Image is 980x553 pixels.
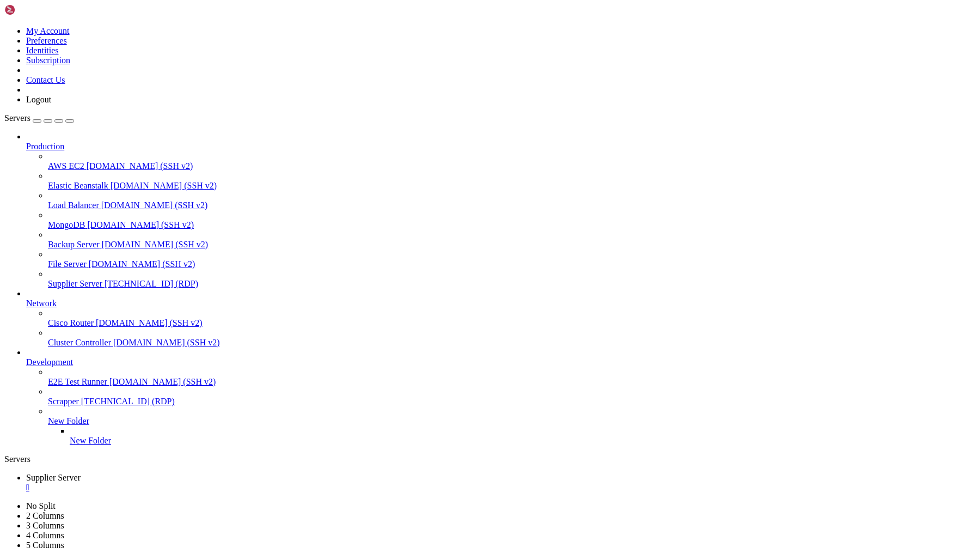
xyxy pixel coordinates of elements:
[48,308,976,328] li: Cisco Router [DOMAIN_NAME] (SSH v2)
[26,142,64,151] span: Production
[48,279,976,289] a: Supplier Server [TECHNICAL_ID] (RDP)
[48,416,89,426] span: New Folder
[26,299,57,308] span: Network
[48,328,976,348] li: Cluster Controller [DOMAIN_NAME] (SSH v2)
[26,473,81,482] span: Supplier Server
[48,387,976,406] li: Scrapper [TECHNICAL_ID] (RDP)
[81,397,175,406] span: [TECHNICAL_ID] (RDP)
[48,259,976,269] a: File Server [DOMAIN_NAME] (SSH v2)
[26,26,70,35] a: My Account
[48,318,976,328] a: Cisco Router [DOMAIN_NAME] (SSH v2)
[26,95,51,104] a: Logout
[70,436,976,446] a: New Folder
[26,289,976,348] li: Network
[26,501,56,511] a: No Split
[48,367,976,387] li: E2E Test Runner [DOMAIN_NAME] (SSH v2)
[48,161,976,171] a: AWS EC2 [DOMAIN_NAME] (SSH v2)
[26,483,976,493] a: 
[101,200,208,210] span: [DOMAIN_NAME] (SSH v2)
[26,531,64,540] a: 4 Columns
[48,318,94,327] span: Cisco Router
[26,348,976,446] li: Development
[26,132,976,289] li: Production
[48,161,84,171] span: AWS EC2
[87,161,193,171] span: [DOMAIN_NAME] (SSH v2)
[26,36,67,45] a: Preferences
[26,473,976,493] a: Supplier Server
[48,269,976,289] li: Supplier Server [TECHNICAL_ID] (RDP)
[48,230,976,250] li: Backup Server [DOMAIN_NAME] (SSH v2)
[105,279,198,288] span: [TECHNICAL_ID] (RDP)
[48,416,976,426] a: New Folder
[48,151,976,171] li: AWS EC2 [DOMAIN_NAME] (SSH v2)
[48,220,976,230] a: MongoDB [DOMAIN_NAME] (SSH v2)
[113,338,220,347] span: [DOMAIN_NAME] (SSH v2)
[48,240,976,250] a: Backup Server [DOMAIN_NAME] (SSH v2)
[48,191,976,210] li: Load Balancer [DOMAIN_NAME] (SSH v2)
[4,4,67,15] img: Shellngn
[26,46,59,55] a: Identities
[48,200,976,210] a: Load Balancer [DOMAIN_NAME] (SSH v2)
[26,357,976,367] a: Development
[48,210,976,230] li: MongoDB [DOMAIN_NAME] (SSH v2)
[102,240,209,249] span: [DOMAIN_NAME] (SSH v2)
[26,357,73,367] span: Development
[26,540,64,550] a: 5 Columns
[26,511,64,520] a: 2 Columns
[48,250,976,269] li: File Server [DOMAIN_NAME] (SSH v2)
[89,259,195,269] span: [DOMAIN_NAME] (SSH v2)
[48,279,102,288] span: Supplier Server
[26,521,64,530] a: 3 Columns
[48,259,87,269] span: File Server
[4,113,74,123] a: Servers
[48,220,85,229] span: MongoDB
[4,454,976,464] div: Servers
[48,171,976,191] li: Elastic Beanstalk [DOMAIN_NAME] (SSH v2)
[70,436,111,445] span: New Folder
[48,338,111,347] span: Cluster Controller
[70,426,976,446] li: New Folder
[48,397,79,406] span: Scrapper
[96,318,203,327] span: [DOMAIN_NAME] (SSH v2)
[111,181,217,190] span: [DOMAIN_NAME] (SSH v2)
[48,200,99,210] span: Load Balancer
[48,181,976,191] a: Elastic Beanstalk [DOMAIN_NAME] (SSH v2)
[4,113,30,123] span: Servers
[87,220,194,229] span: [DOMAIN_NAME] (SSH v2)
[48,240,100,249] span: Backup Server
[48,397,976,406] a: Scrapper [TECHNICAL_ID] (RDP)
[48,377,107,386] span: E2E Test Runner
[109,377,216,386] span: [DOMAIN_NAME] (SSH v2)
[26,75,65,84] a: Contact Us
[26,142,976,151] a: Production
[26,299,976,308] a: Network
[48,338,976,348] a: Cluster Controller [DOMAIN_NAME] (SSH v2)
[48,181,108,190] span: Elastic Beanstalk
[48,377,976,387] a: E2E Test Runner [DOMAIN_NAME] (SSH v2)
[26,56,70,65] a: Subscription
[48,406,976,446] li: New Folder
